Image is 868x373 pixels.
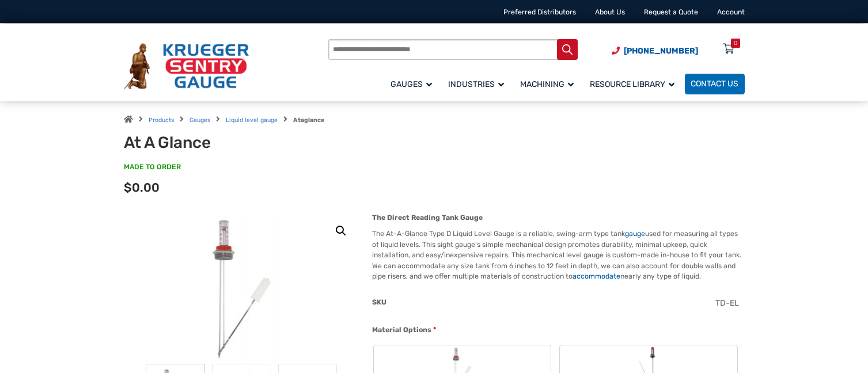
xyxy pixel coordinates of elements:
[717,8,745,16] a: Account
[372,326,431,334] span: Material Options
[503,8,576,16] a: Preferred Distributors
[124,133,372,153] h1: At A Glance
[734,39,737,48] div: 0
[715,298,739,308] span: TD-EL
[124,162,181,173] span: MADE TO ORDER
[149,116,174,124] a: Products
[372,298,386,306] span: SKU
[124,180,160,195] span: $0.00
[433,325,436,335] abbr: required
[372,214,483,222] strong: The Direct Reading Tank Gauge
[448,79,504,89] span: Industries
[691,79,738,89] span: Contact Us
[584,72,685,96] a: Resource Library
[644,8,698,16] a: Request a Quote
[685,74,745,94] a: Contact Us
[514,72,584,96] a: Machining
[189,116,210,124] a: Gauges
[625,230,645,238] a: gauge
[331,220,351,241] a: View full-screen image gallery
[573,272,620,280] a: accommodate
[595,8,625,16] a: About Us
[520,79,574,89] span: Machining
[624,46,698,56] span: [PHONE_NUMBER]
[590,79,674,89] span: Resource Library
[293,116,324,124] strong: Ataglance
[226,116,278,124] a: Liquid level gauge
[124,43,249,89] img: Krueger Sentry Gauge
[385,72,442,96] a: Gauges
[181,212,302,364] img: At A Glance
[391,79,432,89] span: Gauges
[612,45,698,57] a: Phone Number (920) 434-8860
[372,229,745,281] p: The At-A-Glance Type D Liquid Level Gauge is a reliable, swing-arm type tank used for measuring a...
[442,72,514,96] a: Industries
